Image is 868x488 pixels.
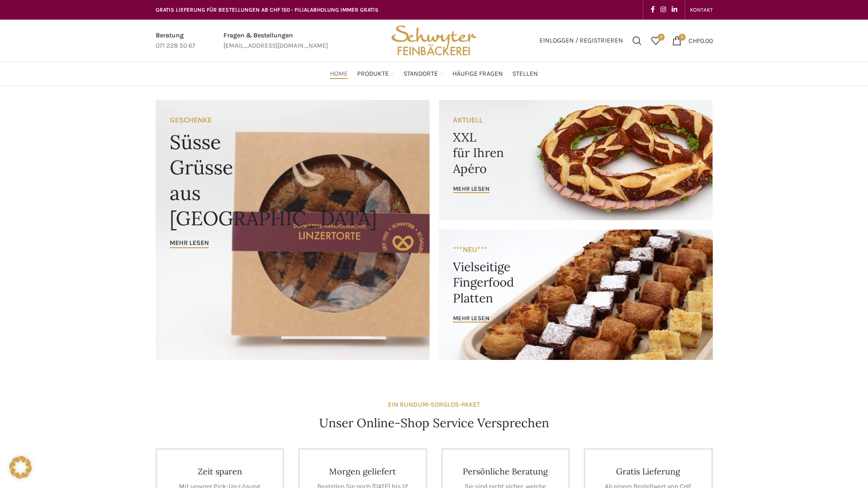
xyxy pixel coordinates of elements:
[314,466,412,477] h4: Morgen geliefert
[330,70,348,79] span: Home
[648,3,658,16] a: Facebook social link
[319,415,549,431] h4: Unser Online-Shop Service Versprechen
[357,65,394,83] a: Produkte
[685,0,717,19] div: Secondary navigation
[171,466,269,477] h4: Zeit sparen
[388,401,480,409] strong: EIN RUNDUM-SORGLOS-PAKET
[403,65,443,83] a: Standorte
[223,30,328,51] a: Infobox link
[646,31,665,50] div: Meine Wunschliste
[689,36,700,44] span: CHF
[690,0,713,19] a: KONTAKT
[452,70,503,79] span: Häufige Fragen
[357,70,389,79] span: Produkte
[388,36,480,44] a: Site logo
[658,3,669,16] a: Instagram social link
[156,7,379,13] span: GRATIS LIEFERUNG FÜR BESTELLUNGEN AB CHF 150 - FILIALABHOLUNG IMMER GRATIS
[457,466,555,477] h4: Persönliche Beratung
[403,70,438,79] span: Standorte
[667,31,717,50] a: 0 CHF0.00
[512,65,538,83] a: Stellen
[388,20,480,62] img: Bäckerei Schwyter
[658,34,665,41] span: 0
[452,65,503,83] a: Häufige Fragen
[156,30,195,51] a: Infobox link
[646,31,665,50] a: 0
[156,100,430,360] a: Banner link
[330,65,348,83] a: Home
[439,100,713,220] a: Banner link
[599,466,697,477] h4: Gratis Lieferung
[512,70,538,79] span: Stellen
[439,230,713,360] a: Banner link
[690,7,713,13] span: KONTAKT
[151,65,717,83] div: Main navigation
[539,37,623,44] span: Einloggen / Registrieren
[628,31,646,50] a: Suchen
[689,36,713,44] bdi: 0.00
[535,31,628,50] a: Einloggen / Registrieren
[679,34,686,41] span: 0
[669,3,680,16] a: Linkedin social link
